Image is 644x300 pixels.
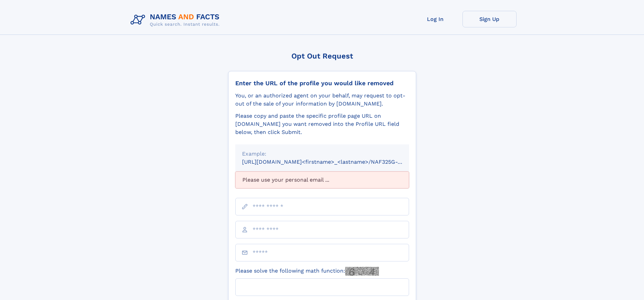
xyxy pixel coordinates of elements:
a: Log In [408,11,462,27]
img: Logo Names and Facts [128,11,225,29]
div: You, or an authorized agent on your behalf, may request to opt-out of the sale of your informatio... [235,92,409,108]
div: Opt Out Request [228,52,416,60]
div: Example: [242,150,402,158]
a: Sign Up [462,11,517,27]
div: Please copy and paste the specific profile page URL on [DOMAIN_NAME] you want removed into the Pr... [235,112,409,136]
small: [URL][DOMAIN_NAME]<firstname>_<lastname>/NAF325G-xxxxxxxx [242,159,422,165]
label: Please solve the following math function: [235,267,379,276]
div: Enter the URL of the profile you would like removed [235,79,409,87]
div: Please use your personal email ... [235,171,409,188]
